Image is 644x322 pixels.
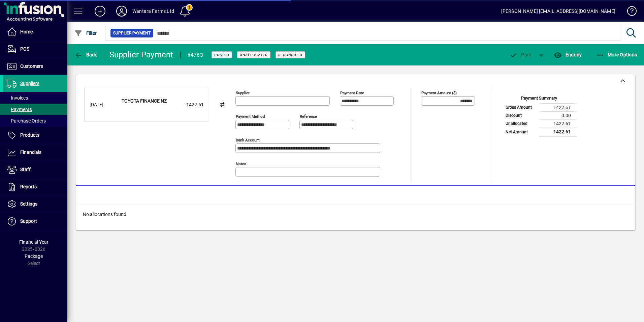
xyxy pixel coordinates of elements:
[236,161,246,166] mat-label: Notes
[510,52,532,57] span: ost
[502,128,539,136] td: Net Amount
[340,90,364,95] mat-label: Payment Date
[74,52,97,57] span: Back
[73,49,99,61] button: Back
[111,5,132,17] button: Profile
[3,115,67,127] a: Purchase Orders
[76,204,635,225] div: No allocations found
[552,49,583,61] button: Enquiry
[132,6,174,17] div: Wantara Farms Ltd
[3,213,67,230] a: Support
[89,5,111,17] button: Add
[3,161,67,178] a: Staff
[622,1,636,23] a: Knowledge Base
[502,88,576,137] app-page-summary-card: Payment Summary
[20,81,39,86] span: Suppliers
[74,30,97,36] span: Filter
[502,119,539,128] td: Unallocated
[20,218,37,224] span: Support
[539,103,576,111] td: 1422.61
[502,95,576,103] div: Payment Summary
[20,184,37,189] span: Reports
[7,95,28,101] span: Invoices
[20,63,43,69] span: Customers
[539,119,576,128] td: 1422.61
[3,196,67,213] a: Settings
[502,103,539,111] td: Gross Amount
[170,101,204,108] div: -1422.61
[236,114,265,119] mat-label: Payment method
[596,52,637,57] span: More Options
[19,239,49,245] span: Financial Year
[3,41,67,58] a: POS
[554,52,582,57] span: Enquiry
[113,30,151,36] span: Supplier Payment
[20,150,41,155] span: Financials
[502,111,539,119] td: Discount
[421,90,457,95] mat-label: Payment Amount ($)
[236,138,260,142] mat-label: Bank Account
[214,53,229,57] span: Posted
[7,118,46,124] span: Purchase Orders
[506,49,535,61] button: Post
[3,92,67,104] a: Invoices
[90,101,117,108] div: [DATE]
[122,98,167,104] strong: TOYOTA FINANCE NZ
[3,127,67,144] a: Products
[278,53,302,57] span: Reconciled
[20,46,29,52] span: POS
[594,49,639,61] button: More Options
[187,50,203,60] div: #4763
[300,114,317,119] mat-label: Reference
[7,107,32,112] span: Payments
[3,58,67,75] a: Customers
[3,144,67,161] a: Financials
[67,49,104,61] app-page-header-button: Back
[236,90,250,95] mat-label: Supplier
[501,6,615,17] div: [PERSON_NAME] [EMAIL_ADDRESS][DOMAIN_NAME]
[3,104,67,115] a: Payments
[20,132,39,138] span: Products
[539,111,576,119] td: 0.00
[20,29,33,34] span: Home
[25,253,43,259] span: Package
[20,201,37,207] span: Settings
[20,167,31,172] span: Staff
[109,49,173,60] div: Supplier Payment
[3,24,67,41] a: Home
[240,53,268,57] span: Unallocated
[3,179,67,195] a: Reports
[73,27,99,39] button: Filter
[521,52,524,57] span: P
[539,128,576,136] td: 1422.61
